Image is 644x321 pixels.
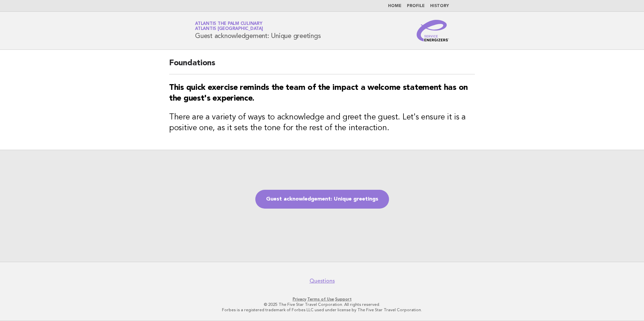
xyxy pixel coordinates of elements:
[293,297,306,301] a: Privacy
[195,22,263,31] a: Atlantis The Palm CulinaryAtlantis [GEOGRAPHIC_DATA]
[169,58,475,74] h2: Foundations
[116,307,528,313] p: Forbes is a registered trademark of Forbes LLC used under license by The Five Star Travel Corpora...
[116,302,528,307] p: © 2025 The Five Star Travel Corporation. All rights reserved.
[310,278,335,284] a: Questions
[407,4,425,8] a: Profile
[169,112,475,134] h3: There are a variety of ways to acknowledge and greet the guest. Let's ensure it is a positive one...
[335,297,352,301] a: Support
[417,20,449,41] img: Service Energizers
[307,297,334,301] a: Terms of Use
[116,296,528,302] p: · ·
[169,84,468,103] strong: This quick exercise reminds the team of the impact a welcome statement has on the guest's experie...
[195,22,321,39] h1: Guest acknowledgement: Unique greetings
[255,190,389,209] a: Guest acknowledgement: Unique greetings
[195,27,263,31] span: Atlantis [GEOGRAPHIC_DATA]
[430,4,449,8] a: History
[388,4,401,8] a: Home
